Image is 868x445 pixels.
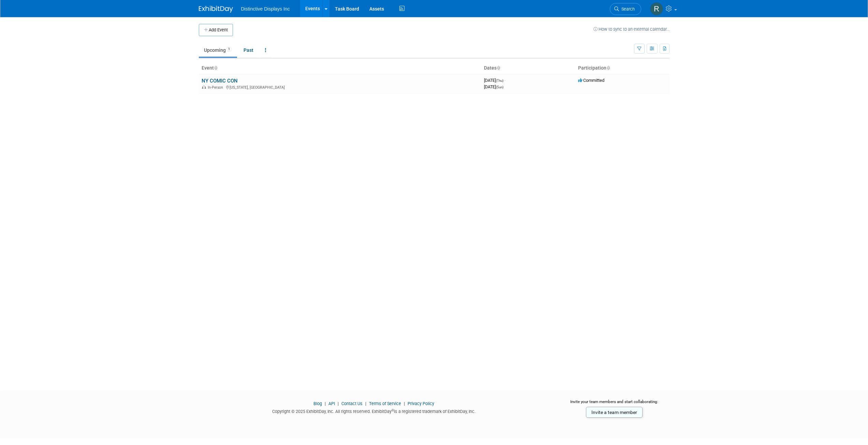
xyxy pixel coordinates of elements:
span: | [364,401,368,406]
th: Dates [481,62,575,74]
span: - [504,78,505,83]
a: Privacy Policy [408,401,434,406]
span: [DATE] [484,84,503,89]
img: ExhibitDay [199,6,233,13]
a: Invite a team member [586,407,643,418]
span: | [323,401,327,406]
a: Terms of Service [369,401,401,406]
a: Sort by Participation Type [606,65,610,71]
img: ROBERT SARDIS [650,2,663,15]
a: NY COMIC CON [202,78,238,84]
a: Blog [313,401,322,406]
a: Search [610,3,641,15]
th: Participation [575,62,670,74]
a: Past [238,44,259,57]
span: Distinctive Displays Inc [241,6,290,12]
a: How to sync to an external calendar... [593,27,670,32]
a: API [328,401,335,406]
span: Search [619,6,635,12]
div: [US_STATE], [GEOGRAPHIC_DATA] [202,84,479,90]
th: Event [199,62,481,74]
img: In-Person Event [202,85,206,89]
span: Committed [578,78,604,83]
a: Upcoming1 [199,44,237,57]
a: Sort by Event Name [214,65,217,71]
div: Copyright © 2025 ExhibitDay, Inc. All rights reserved. ExhibitDay is a registered trademark of Ex... [199,407,549,415]
span: In-Person [208,85,225,90]
span: | [402,401,407,406]
span: 1 [226,47,232,52]
span: (Thu) [496,79,503,83]
div: Invite your team members and start collaborating: [559,399,670,409]
sup: ® [392,409,394,412]
span: [DATE] [484,78,505,83]
a: Contact Us [341,401,363,406]
button: Add Event [199,24,233,36]
a: Sort by Start Date [497,65,500,71]
span: | [336,401,340,406]
span: (Sun) [496,85,503,89]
